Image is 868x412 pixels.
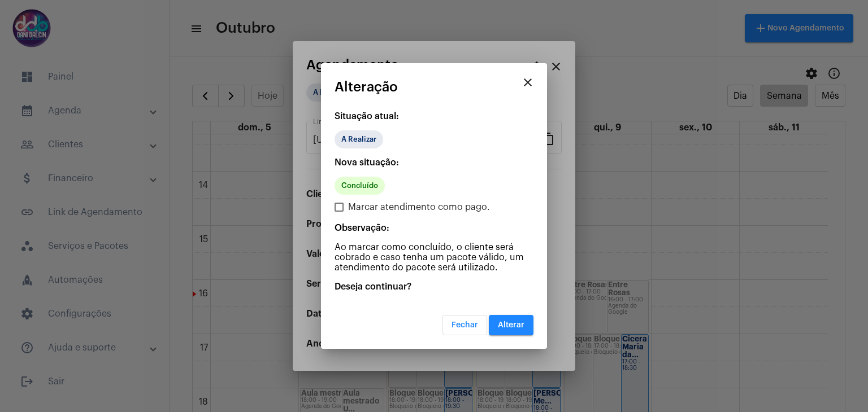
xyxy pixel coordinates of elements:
button: Fechar [442,315,487,335]
mat-chip: Concluído [335,177,385,195]
p: Situação atual: [335,111,533,121]
p: Deseja continuar? [335,282,533,292]
span: Marcar atendimento como pago. [348,200,490,214]
span: Alterar [498,321,524,329]
span: Alteração [335,80,398,94]
p: Ao marcar como concluído, o cliente será cobrado e caso tenha um pacote válido, um atendimento do... [335,242,533,273]
span: Fechar [452,321,478,329]
p: Nova situação: [335,157,533,168]
p: Observação: [335,223,533,233]
mat-icon: close [521,76,535,89]
mat-chip: A Realizar [335,130,383,148]
button: Alterar [489,315,533,335]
